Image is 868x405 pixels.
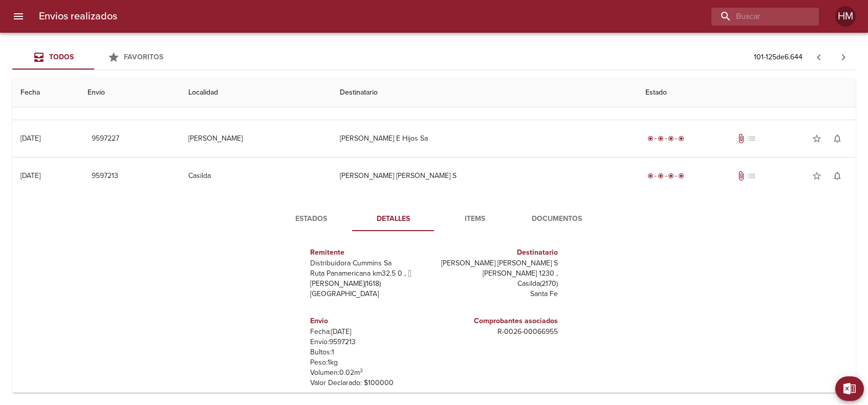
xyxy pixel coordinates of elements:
[12,78,79,107] th: Fecha
[522,213,592,226] span: Documentos
[438,247,558,258] h6: Destinatario
[310,378,430,388] p: Valor Declarado: $ 100000
[645,171,686,181] div: Entregado
[332,120,637,157] td: [PERSON_NAME] E Hijos Sa
[832,133,842,144] span: notifications_none
[754,52,802,62] p: 101 - 125 de 6.644
[835,376,864,401] button: Exportar Excel
[12,45,176,70] div: Tabs Envios
[637,78,856,107] th: Estado
[310,247,430,258] h6: Remitente
[812,133,822,144] span: star_border
[438,258,558,268] p: [PERSON_NAME] [PERSON_NAME] S
[310,279,430,289] p: [PERSON_NAME] ( 1618 )
[668,173,674,179] span: radio_button_checked
[668,136,674,142] span: radio_button_checked
[124,53,163,61] span: Favoritos
[438,327,558,337] p: R - 0026 - 00066955
[835,6,856,27] div: Abrir información de usuario
[678,173,684,179] span: radio_button_checked
[658,173,664,179] span: radio_button_checked
[438,279,558,289] p: Casilda ( 2170 )
[332,78,637,107] th: Destinatario
[807,166,827,186] button: Agregar a favoritos
[736,171,746,181] span: Tiene documentos adjuntos
[332,157,637,194] td: [PERSON_NAME] [PERSON_NAME] S
[310,368,430,378] p: Volumen: 0.02 m
[310,268,430,279] p: Ruta Panamericana km32.5 0 ,  
[711,8,801,26] input: buscar
[310,357,430,368] p: Peso: 1 kg
[438,316,558,327] h6: Comprobantes asociados
[831,45,856,70] span: Pagina siguiente
[310,327,430,337] p: Fecha: [DATE]
[658,136,664,142] span: radio_button_checked
[438,289,558,299] p: Santa Fe
[180,120,332,157] td: [PERSON_NAME]
[49,53,74,61] span: Todos
[180,78,332,107] th: Localidad
[440,213,510,226] span: Items
[827,128,848,149] button: Activar notificaciones
[276,213,346,226] span: Estados
[39,8,117,25] h6: Envios realizados
[736,133,746,144] span: Tiene documentos adjuntos
[645,133,686,144] div: Entregado
[647,173,654,179] span: radio_button_checked
[79,78,180,107] th: Envio
[310,337,430,347] p: Envío: 9597213
[310,258,430,268] p: Distribuidora Cummins Sa
[270,207,598,231] div: Tabs detalle de guia
[807,52,831,62] span: Pagina anterior
[310,289,430,299] p: [GEOGRAPHIC_DATA]
[807,128,827,149] button: Agregar a favoritos
[746,133,756,144] span: No tiene pedido asociado
[6,4,31,29] button: menu
[358,213,428,226] span: Detalles
[360,367,363,374] sup: 3
[647,136,654,142] span: radio_button_checked
[310,347,430,357] p: Bultos: 1
[180,157,332,194] td: Casilda
[812,171,822,181] span: star_border
[746,171,756,181] span: No tiene pedido asociado
[678,136,684,142] span: radio_button_checked
[835,6,856,27] div: HM
[20,171,40,180] div: [DATE]
[832,171,842,181] span: notifications_none
[827,166,848,186] button: Activar notificaciones
[88,167,122,186] button: 9597213
[438,268,558,279] p: [PERSON_NAME] 1230 ,
[310,316,430,327] h6: Envio
[20,134,40,143] div: [DATE]
[88,129,123,148] button: 9597227
[92,132,119,145] span: 9597227
[92,170,118,183] span: 9597213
